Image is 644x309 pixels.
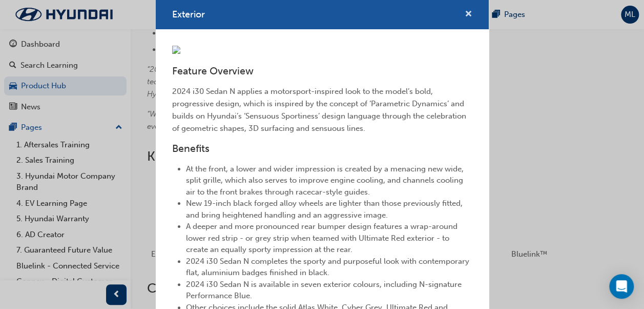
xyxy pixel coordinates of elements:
li: 2024 i30 Sedan N is available in seven exterior colours, including N-signature Performance Blue. [186,279,472,302]
li: At the front, a lower and wider impression is created by a menacing new wide, split grille, which... [186,163,472,198]
span: 2024 i30 Sedan N applies a motorsport-inspired look to the model’s bold, progressive design, whic... [172,87,468,133]
h3: Benefits [172,143,472,154]
div: Open Intercom Messenger [609,274,634,299]
li: A deeper and more pronounced rear bumper design features a wrap-around lower red strip - or grey ... [186,221,472,256]
img: d9b3ff62-a0c6-4add-b969-3c28a1c4a285.jpg [172,46,180,54]
li: New 19-inch black forged alloy wheels are lighter than those previously fitted, and bring heighte... [186,198,472,221]
span: Exterior [172,9,205,20]
button: cross-icon [465,8,472,21]
h3: Feature Overview [172,65,472,77]
span: cross-icon [465,10,472,20]
li: 2024 i30 Sedan N completes the sporty and purposeful look with contemporary flat, aluminium badge... [186,256,472,279]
